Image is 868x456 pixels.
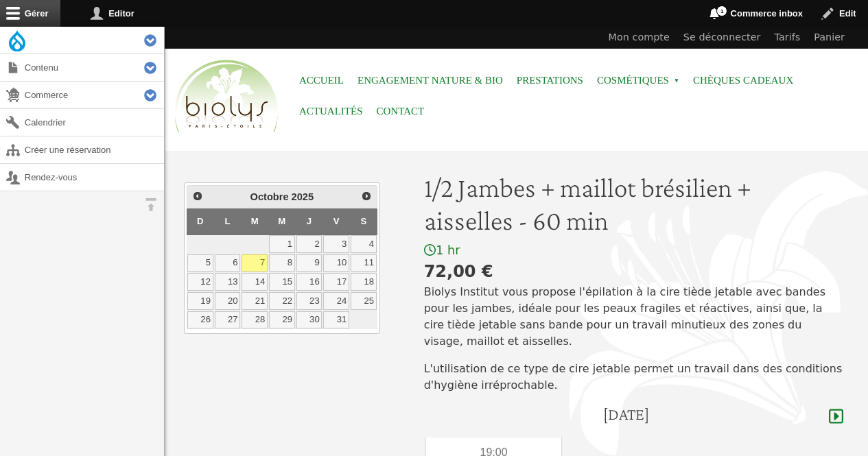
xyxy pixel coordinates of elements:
a: 18 [351,273,377,291]
a: 16 [296,273,322,291]
a: 30 [296,311,322,329]
span: Lundi [224,216,230,226]
div: 72,00 € [424,259,843,284]
a: Précédent [189,187,207,205]
a: 8 [269,254,295,272]
a: 24 [323,292,349,310]
span: Samedi [361,216,367,226]
span: Mercredi [278,216,285,226]
a: 27 [215,311,241,329]
a: 14 [242,273,268,291]
p: L'utilisation de ce type de cire jetable permet un travail dans des conditions d'hygiène irréproc... [424,361,843,394]
a: Se déconnecter [677,27,768,49]
a: Engagement Nature & Bio [357,65,503,96]
a: 28 [242,311,268,329]
a: Contact [377,96,425,127]
a: Panier [807,27,852,49]
h4: [DATE] [603,405,649,424]
h1: 1/2 Jambes + maillot brésilien + aisselles - 60 min [424,171,843,237]
a: 19 [187,292,213,310]
a: 3 [323,235,349,253]
a: 25 [351,292,377,310]
a: 12 [187,273,213,291]
span: Jeudi [307,216,312,226]
a: 20 [215,292,241,310]
span: 2025 [292,191,314,202]
a: Accueil [299,65,344,96]
span: » [674,78,679,84]
a: 15 [269,273,295,291]
a: 17 [323,273,349,291]
a: 26 [187,311,213,329]
header: Entête du site [165,27,868,144]
a: 22 [269,292,295,310]
a: Prestations [517,65,583,96]
span: Suivant [361,191,372,202]
a: 7 [242,254,268,272]
a: 21 [242,292,268,310]
span: 1 [716,5,727,16]
span: Précédent [192,191,203,202]
a: Actualités [299,96,363,127]
div: 1 hr [424,243,843,259]
a: Chèques cadeaux [693,65,793,96]
a: Suivant [357,187,375,205]
a: 10 [323,254,349,272]
span: Cosmétiques [597,65,679,96]
span: Dimanche [197,216,204,226]
a: 29 [269,311,295,329]
img: Accueil [172,58,281,136]
a: 11 [351,254,377,272]
button: Orientation horizontale [137,191,164,218]
a: 9 [296,254,322,272]
a: 6 [215,254,241,272]
a: 1 [269,235,295,253]
a: 5 [187,254,213,272]
a: Tarifs [768,27,808,49]
span: Octobre [250,191,289,202]
p: Biolys Institut vous propose l'épilation à la cire tiède jetable avec bandes pour les jambes, idé... [424,284,843,350]
a: 13 [215,273,241,291]
a: 4 [351,235,377,253]
a: 31 [323,311,349,329]
span: Vendredi [333,216,340,226]
a: Mon compte [602,27,677,49]
a: 23 [296,292,322,310]
a: 2 [296,235,322,253]
span: Mardi [251,216,259,226]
